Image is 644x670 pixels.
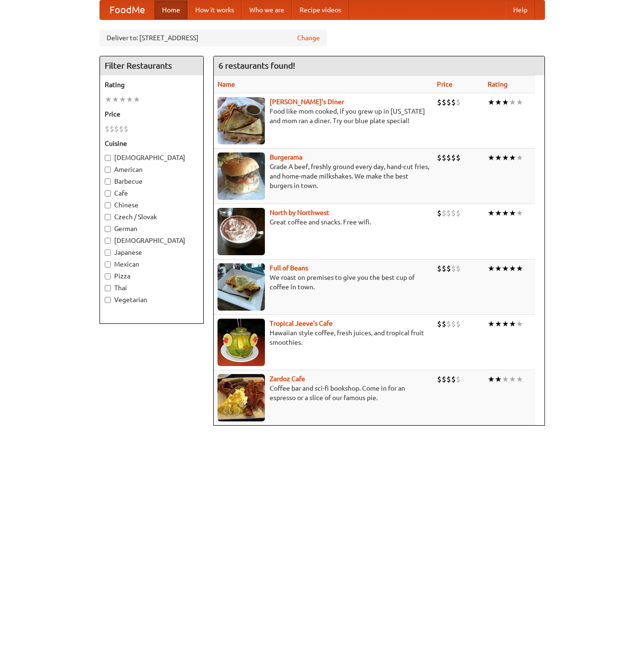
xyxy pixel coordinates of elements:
[154,0,188,19] a: Home
[105,202,111,208] input: Chinese
[456,319,461,329] li: $
[270,98,344,106] a: [PERSON_NAME]'s Diner
[488,319,495,329] li: ★
[105,248,199,257] label: Japanese
[446,97,451,107] li: $
[105,155,111,161] input: [DEMOGRAPHIC_DATA]
[105,165,199,174] label: American
[105,190,111,197] input: Cafe
[105,259,199,269] label: Mexican
[516,152,523,163] li: ★
[100,0,154,19] a: FoodMe
[105,124,109,134] li: $
[105,214,111,220] input: Czech / Slovak
[451,319,456,329] li: $
[270,264,308,272] a: Full of Beans
[109,124,114,134] li: $
[495,152,502,163] li: ★
[446,374,451,384] li: $
[509,263,516,274] li: ★
[456,97,461,107] li: $
[105,271,199,281] label: Pizza
[218,384,429,402] p: Coffee bar and sci-fi bookshop. Come in for an espresso or a slice of our famous pie.
[509,152,516,163] li: ★
[446,152,451,163] li: $
[488,374,495,384] li: ★
[292,0,349,19] a: Recipe videos
[242,0,292,19] a: Who we are
[451,263,456,274] li: $
[100,29,327,46] div: Deliver to: [STREET_ADDRESS]
[218,152,265,200] img: burgerama.jpg
[437,319,442,329] li: $
[270,375,305,383] a: Zardoz Cafe
[502,263,509,274] li: ★
[502,152,509,163] li: ★
[437,80,453,88] a: Price
[495,263,502,274] li: ★
[495,319,502,329] li: ★
[105,80,199,89] h5: Rating
[105,94,112,105] li: ★
[218,273,429,292] p: We roast on premises to give you the best cup of coffee in town.
[188,0,242,19] a: How it works
[488,208,495,218] li: ★
[495,208,502,218] li: ★
[516,263,523,274] li: ★
[105,224,199,233] label: German
[442,152,446,163] li: $
[502,208,509,218] li: ★
[506,0,535,19] a: Help
[105,250,111,256] input: Japanese
[509,319,516,329] li: ★
[442,97,446,107] li: $
[218,263,265,311] img: beans.jpg
[218,61,295,70] ng-pluralize: 6 restaurants found!
[105,153,199,162] label: [DEMOGRAPHIC_DATA]
[451,97,456,107] li: $
[446,319,451,329] li: $
[270,153,302,161] a: Burgerama
[119,124,124,134] li: $
[105,238,111,244] input: [DEMOGRAPHIC_DATA]
[218,80,235,88] a: Name
[105,109,199,119] h5: Price
[105,283,199,293] label: Thai
[218,319,265,366] img: jeeves.jpg
[105,200,199,210] label: Chinese
[495,374,502,384] li: ★
[488,263,495,274] li: ★
[516,208,523,218] li: ★
[105,273,111,279] input: Pizza
[446,208,451,218] li: $
[456,152,461,163] li: $
[488,80,508,88] a: Rating
[451,374,456,384] li: $
[270,209,329,216] a: North by Northwest
[218,328,429,347] p: Hawaiian style coffee, fresh juices, and tropical fruit smoothies.
[218,107,429,125] p: Food like mom cooked, if you grew up in [US_STATE] and mom ran a diner. Try our blue plate special!
[100,56,203,75] h4: Filter Restaurants
[509,208,516,218] li: ★
[270,320,333,327] a: Tropical Jeeve's Cafe
[488,97,495,107] li: ★
[218,208,265,255] img: north.jpg
[133,94,140,105] li: ★
[114,124,119,134] li: $
[105,212,199,222] label: Czech / Slovak
[105,285,111,291] input: Thai
[105,297,111,303] input: Vegetarian
[442,263,446,274] li: $
[516,319,523,329] li: ★
[119,94,126,105] li: ★
[516,97,523,107] li: ★
[442,208,446,218] li: $
[297,33,320,43] a: Change
[105,188,199,198] label: Cafe
[124,124,128,134] li: $
[516,374,523,384] li: ★
[105,295,199,304] label: Vegetarian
